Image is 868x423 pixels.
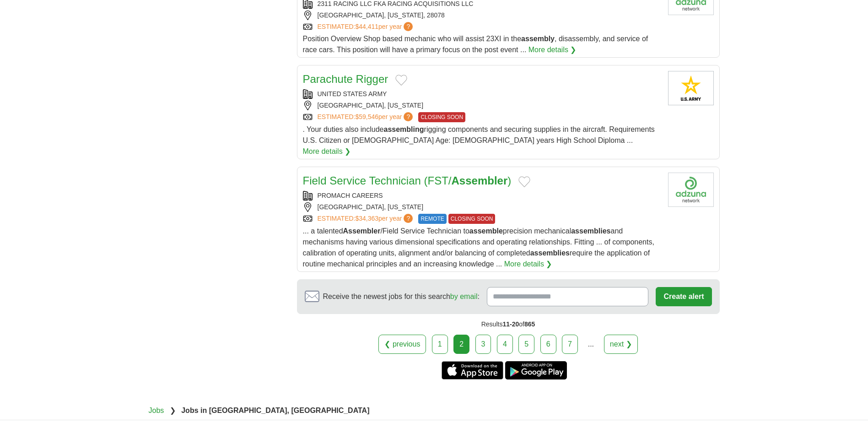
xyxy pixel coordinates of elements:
[303,125,655,144] span: . Your duties also include rigging components and securing supplies in the aircraft. Requirements...
[384,125,424,133] strong: assembling
[604,335,638,354] a: next ❯
[668,71,714,105] img: United States Army logo
[518,335,534,354] a: 5
[318,22,415,32] a: ESTIMATED:$44,411per year?
[502,320,519,328] span: 11-20
[475,335,491,354] a: 3
[404,22,413,31] span: ?
[518,176,530,187] button: Add to favorite jobs
[432,335,448,354] a: 1
[504,259,552,270] a: More details ❯
[524,320,535,328] span: 865
[418,112,465,122] span: CLOSING SOON
[303,191,661,201] div: PROMACH CAREERS
[355,215,378,222] span: $34,363
[303,73,388,85] a: Parachute Rigger
[505,361,567,380] a: Get the Android app
[521,35,555,43] strong: assembly
[318,90,387,98] a: UNITED STATES ARMY
[452,174,508,187] strong: Assembler
[404,112,413,121] span: ?
[318,112,415,122] a: ESTIMATED:$59,546per year?
[530,249,570,257] strong: assemblies
[540,335,556,354] a: 6
[297,314,720,335] div: Results of
[303,146,351,157] a: More details ❯
[323,291,480,302] span: Receive the newest jobs for this search :
[418,214,446,224] span: REMOTE
[448,214,496,224] span: CLOSING SOON
[528,44,577,55] a: More details ❯
[582,335,600,353] div: ...
[355,113,378,120] span: $59,546
[469,227,503,235] strong: assemble
[303,11,661,20] div: [GEOGRAPHIC_DATA], [US_STATE], 28078
[149,407,164,414] a: Jobs
[355,23,378,30] span: $44,411
[303,174,512,187] a: Field Service Technician (FST/Assembler)
[395,75,407,86] button: Add to favorite jobs
[303,35,648,54] span: Position Overview Shop based mechanic who will assist 23XI in the , disassembly, and service of r...
[497,335,513,354] a: 4
[303,101,661,110] div: [GEOGRAPHIC_DATA], [US_STATE]
[450,293,478,300] a: by email
[668,173,714,207] img: Company logo
[303,202,661,212] div: [GEOGRAPHIC_DATA], [US_STATE]
[562,335,578,354] a: 7
[343,227,381,235] strong: Assembler
[442,361,503,380] a: Get the iPhone app
[303,227,654,268] span: ... a talented /Field Service Technician to precision mechanical and mechanisms having various di...
[571,227,610,235] strong: assemblies
[378,335,426,354] a: ❮ previous
[656,287,712,306] button: Create alert
[404,214,413,223] span: ?
[318,214,415,224] a: ESTIMATED:$34,363per year?
[453,335,469,354] div: 2
[181,407,369,414] strong: Jobs in [GEOGRAPHIC_DATA], [GEOGRAPHIC_DATA]
[170,407,176,414] span: ❯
